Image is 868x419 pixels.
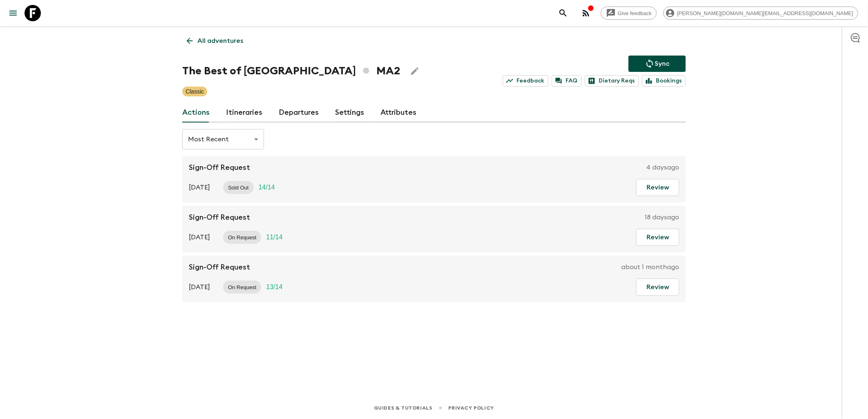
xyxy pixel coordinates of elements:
a: Guides & Tutorials [374,403,432,412]
p: [DATE] [189,232,210,242]
button: Review [636,229,679,246]
div: [PERSON_NAME][DOMAIN_NAME][EMAIL_ADDRESS][DOMAIN_NAME] [663,7,858,20]
a: Departures [279,103,319,123]
span: [PERSON_NAME][DOMAIN_NAME][EMAIL_ADDRESS][DOMAIN_NAME] [673,10,858,16]
a: Actions [182,103,210,123]
p: about 1 month ago [621,262,679,272]
a: FAQ [552,75,582,87]
span: Sold Out [223,185,254,191]
p: All adventures [197,36,243,46]
a: Settings [335,103,364,123]
p: 18 days ago [645,212,679,222]
a: Give feedback [601,7,657,20]
p: 4 days ago [646,163,679,172]
button: Review [636,179,679,196]
button: Review [636,279,679,296]
p: Sign-Off Request [189,212,250,222]
p: Classic [186,87,204,96]
span: On Request [223,234,261,241]
button: Edit Adventure Title [407,63,423,79]
a: Privacy Policy [449,403,494,412]
a: Itineraries [226,103,262,123]
button: menu [5,5,21,21]
a: Feedback [503,75,548,87]
a: Dietary Reqs [585,75,639,87]
div: Most Recent [182,128,264,151]
p: 13 / 14 [266,282,282,292]
a: All adventures [182,33,248,49]
p: 14 / 14 [259,183,275,192]
span: On Request [223,284,261,290]
div: Trip Fill [254,181,280,194]
button: search adventures [555,5,571,21]
p: [DATE] [189,183,210,192]
a: Bookings [642,75,686,87]
div: Trip Fill [261,281,287,294]
p: 11 / 14 [266,232,282,242]
span: Give feedback [613,10,656,16]
a: Attributes [380,103,416,123]
div: Trip Fill [261,231,287,244]
h1: The Best of [GEOGRAPHIC_DATA] MA2 [182,63,400,79]
p: Sign-Off Request [189,163,250,172]
button: Sync adventure departures to the booking engine [629,56,686,72]
p: Sign-Off Request [189,262,250,272]
p: Sync [655,59,669,69]
p: [DATE] [189,282,210,292]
